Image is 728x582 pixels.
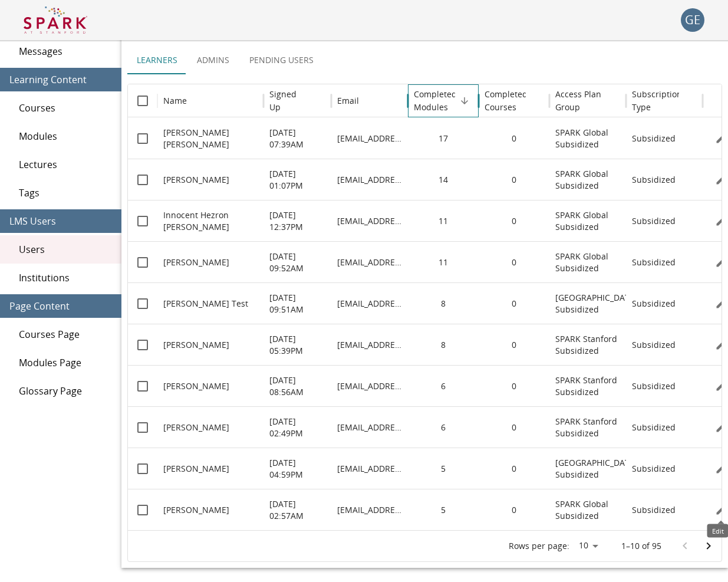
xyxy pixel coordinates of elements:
h6: Completed Courses [485,88,528,114]
p: [DATE] 04:59PM [269,457,325,481]
p: [PERSON_NAME] [163,339,229,351]
button: Sort [360,93,377,109]
button: Sort [456,93,473,109]
p: SPARK Global Subsidized [555,498,620,522]
p: Subsidized [632,133,676,144]
p: Rows per page: [509,540,569,552]
p: [PERSON_NAME] [163,463,229,475]
svg: Edit [715,174,727,186]
div: segda.abdoulaye@yahoo.fr [331,489,408,530]
p: [PERSON_NAME] [163,257,229,268]
p: Subsidized [632,463,676,475]
div: Email [337,95,359,106]
div: 0 [479,241,549,282]
p: [PERSON_NAME] [163,422,229,433]
button: Pending Users [240,46,323,74]
svg: Edit [715,380,727,392]
p: SPARK Global Subsidized [555,251,620,274]
svg: Edit [715,133,727,144]
img: Logo of SPARK at Stanford [24,6,87,34]
p: Innocent Hezron [PERSON_NAME] [163,209,258,233]
svg: Edit [715,215,727,227]
div: 5 [408,489,479,530]
div: 8 [408,324,479,365]
h6: Completed Modules [414,88,457,114]
p: [PERSON_NAME] [PERSON_NAME] [163,127,258,150]
span: Courses Page [19,327,112,341]
div: 14 [408,159,479,200]
div: 0 [479,200,549,241]
svg: Edit [715,463,727,475]
p: [PERSON_NAME] [163,174,229,186]
span: Modules [19,129,112,143]
p: SPARK Stanford Subsidized [555,374,620,398]
div: GE [681,8,704,32]
p: Subsidized [632,174,676,186]
p: Subsidized [632,380,676,392]
div: 0 [479,282,549,324]
p: [GEOGRAPHIC_DATA] Subsidized [555,457,638,481]
span: Tags [19,186,112,200]
div: 10 [574,537,602,554]
div: g.ehrenk@gmail.com [331,282,408,324]
div: rthelingwani@aibst.edu.zw [331,241,408,282]
div: rieko@stanford.edu [331,365,408,406]
button: Admins [187,46,240,74]
div: 0 [479,117,549,159]
p: SPARK Global Subsidized [555,168,620,192]
div: 11 [408,200,479,241]
h6: Subscription Type [632,88,682,114]
h6: Signed Up [269,88,308,114]
p: SPARK Global Subsidized [555,127,620,150]
p: Subsidized [632,215,676,227]
p: [PERSON_NAME] [163,380,229,392]
span: Users [19,242,112,257]
div: 6 [408,365,479,406]
span: Messages [19,44,112,58]
div: 0 [479,489,549,530]
svg: Edit [715,504,727,516]
p: Subsidized [632,422,676,433]
p: Subsidized [632,298,676,310]
svg: Edit [715,257,727,268]
span: Learning Content [9,73,112,87]
p: Subsidized [632,339,676,351]
span: Page Content [9,299,112,313]
div: 0 [479,324,549,365]
p: [DATE] 07:39AM [269,127,325,150]
button: account of current user [681,8,704,32]
div: dmendel1@stanford.edu [331,406,408,448]
div: innocenthezron73@gmail.com [331,200,408,241]
span: Modules Page [19,356,112,370]
div: user types [127,46,722,74]
p: [PERSON_NAME] Test [163,298,248,310]
svg: Edit [715,422,727,433]
div: emade.nkwelle@ubuea.cm [331,117,408,159]
div: 0 [479,159,549,200]
div: 0 [479,406,549,448]
span: Courses [19,101,112,115]
span: Lectures [19,157,112,172]
div: kttrinh@stanford.edu [331,448,408,489]
div: 0 [479,365,549,406]
button: Go to next page [697,534,720,558]
p: [DATE] 08:56AM [269,374,325,398]
p: Subsidized [632,257,676,268]
svg: Edit [715,339,727,351]
div: 0 [479,448,549,489]
p: [DATE] 05:39PM [269,333,325,357]
p: SPARK Stanford Subsidized [555,333,620,357]
p: SPARK Global Subsidized [555,209,620,233]
p: [GEOGRAPHIC_DATA] Subsidized [555,292,638,315]
p: [DATE] 09:51AM [269,292,325,315]
p: [DATE] 02:57AM [269,498,325,522]
p: [DATE] 09:52AM [269,251,325,274]
div: 8 [408,282,479,324]
p: SPARK Stanford Subsidized [555,416,620,439]
p: [PERSON_NAME] [163,504,229,516]
span: Glossary Page [19,384,112,398]
button: Sort [188,93,205,109]
h6: Access Plan Group [555,88,620,114]
div: Name [163,95,187,106]
p: 1–10 of 95 [621,540,661,552]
